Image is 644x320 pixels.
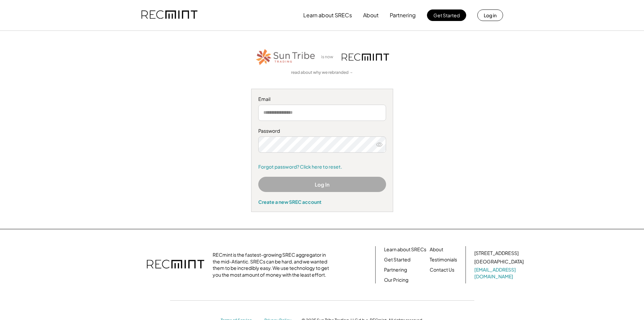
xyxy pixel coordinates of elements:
div: Password [258,128,386,134]
div: RECmint is the fastest-growing SREC aggregator in the mid-Atlantic. SRECs can be hard, and we wan... [213,252,333,278]
a: Partnering [384,266,407,273]
div: is now [319,54,338,60]
button: Partnering [390,8,416,22]
button: Get Started [427,9,466,21]
a: Testimonials [430,256,457,263]
div: Email [258,96,386,103]
button: Log in [477,9,503,21]
img: STT_Horizontal_Logo%2B-%2BColor.png [255,48,316,66]
a: Learn about SRECs [384,246,426,253]
a: [EMAIL_ADDRESS][DOMAIN_NAME] [474,266,525,280]
a: Get Started [384,256,410,263]
img: recmint-logotype%403x.png [141,4,197,27]
a: Forgot password? Click here to reset. [258,164,386,170]
button: About [363,8,379,22]
a: read about why we rebranded → [291,70,353,76]
button: Log In [258,177,386,192]
div: [GEOGRAPHIC_DATA] [474,258,524,265]
div: Create a new SREC account [258,199,386,205]
div: [STREET_ADDRESS] [474,250,519,257]
button: Learn about SRECs [303,8,352,22]
a: Our Pricing [384,277,408,283]
img: recmint-logotype%403x.png [147,253,204,277]
img: recmint-logotype%403x.png [342,54,389,61]
a: About [430,246,443,253]
a: Contact Us [430,266,454,273]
